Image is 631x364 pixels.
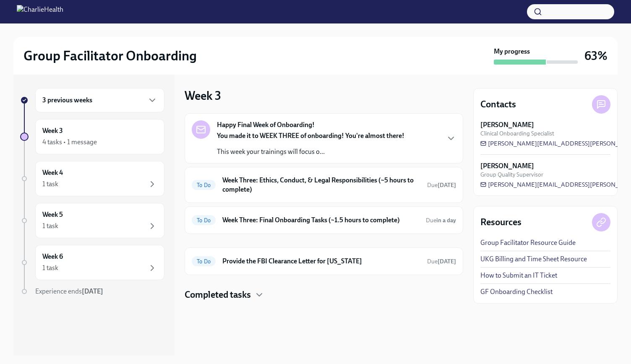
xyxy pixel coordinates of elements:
a: To DoWeek Three: Ethics, Conduct, & Legal Responsibilities (~5 hours to complete)Due[DATE] [192,174,456,196]
a: To DoWeek Three: Final Onboarding Tasks (~1.5 hours to complete)Duein a day [192,213,456,227]
strong: Happy Final Week of Onboarding! [217,120,315,130]
p: This week your trainings will focus o... [217,147,404,156]
h4: Completed tasks [185,289,251,301]
span: Experience ends [35,287,103,295]
h3: Week 3 [185,88,221,103]
a: GF Onboarding Checklist [480,287,553,296]
a: Week 41 task [20,161,164,196]
span: Due [426,217,456,224]
span: To Do [192,217,216,224]
strong: [PERSON_NAME] [480,161,534,171]
strong: [PERSON_NAME] [480,120,534,130]
h6: Week 3 [42,126,63,135]
span: Clinical Onboarding Specialist [480,130,554,138]
div: 4 tasks • 1 message [42,138,97,147]
h3: 63% [584,48,608,63]
h6: Provide the FBI Clearance Letter for [US_STATE] [222,257,420,266]
strong: [DATE] [82,287,103,295]
strong: You made it to WEEK THREE of onboarding! You're almost there! [217,132,404,140]
a: To DoProvide the FBI Clearance Letter for [US_STATE]Due[DATE] [192,255,456,268]
span: October 13th, 2025 10:00 [427,181,456,189]
a: How to Submit an IT Ticket [480,271,557,280]
div: Completed tasks [185,289,463,301]
h6: 3 previous weeks [42,96,92,105]
div: 1 task [42,179,58,189]
a: Week 61 task [20,245,164,280]
h6: Week 4 [42,168,63,177]
strong: in a day [436,217,456,224]
span: Due [427,182,456,189]
strong: [DATE] [438,182,456,189]
span: To Do [192,258,216,265]
h4: Resources [480,216,521,229]
h4: Contacts [480,98,516,111]
span: October 28th, 2025 10:00 [427,257,456,265]
a: UKG Billing and Time Sheet Resource [480,255,587,264]
span: Due [427,258,456,265]
span: Group Quality Supervisor [480,171,543,179]
h6: Week 6 [42,252,63,261]
a: Week 51 task [20,203,164,238]
img: CharlieHealth [17,5,63,18]
a: Week 34 tasks • 1 message [20,119,164,154]
span: October 11th, 2025 10:00 [426,216,456,224]
h6: Week Three: Ethics, Conduct, & Legal Responsibilities (~5 hours to complete) [222,176,420,194]
div: 1 task [42,221,58,231]
h6: Week 5 [42,210,63,219]
strong: My progress [494,47,530,56]
span: To Do [192,182,216,188]
div: 1 task [42,263,58,273]
h6: Week Three: Final Onboarding Tasks (~1.5 hours to complete) [222,216,419,225]
strong: [DATE] [438,258,456,265]
a: Group Facilitator Resource Guide [480,238,576,247]
div: 3 previous weeks [35,88,164,112]
h2: Group Facilitator Onboarding [23,47,197,64]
